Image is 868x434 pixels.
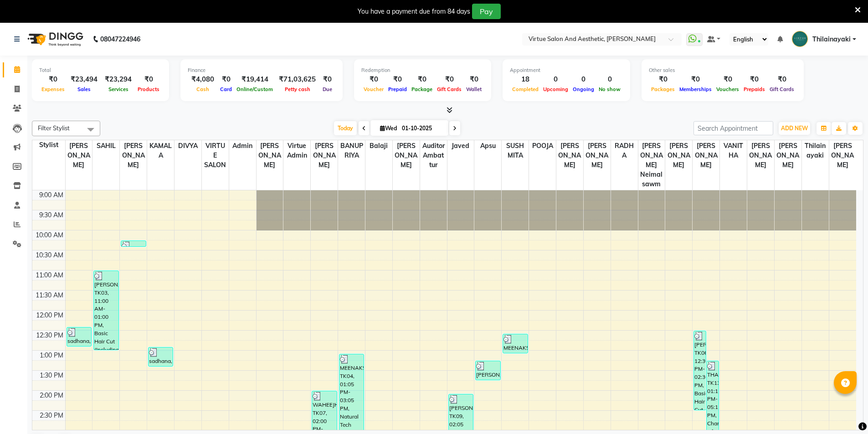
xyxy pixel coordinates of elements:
[319,74,335,85] div: ₹0
[218,86,234,92] span: Card
[435,74,464,85] div: ₹0
[830,398,859,425] iframe: chat widget
[257,140,283,171] span: [PERSON_NAME]
[409,74,435,85] div: ₹0
[510,74,541,85] div: 18
[665,140,692,171] span: [PERSON_NAME]
[767,74,796,85] div: ₹0
[741,86,767,92] span: Prepaids
[66,140,92,171] span: [PERSON_NAME]
[101,74,135,85] div: ₹23,294
[38,391,65,400] div: 2:00 PM
[34,271,65,280] div: 11:00 AM
[147,140,174,161] span: KAMALA
[386,74,409,85] div: ₹0
[282,86,313,92] span: Petty cash
[234,74,275,85] div: ₹19,414
[135,74,162,85] div: ₹0
[361,66,484,74] div: Redemption
[435,86,464,92] span: Gift Cards
[386,86,409,92] span: Prepaid
[464,74,484,85] div: ₹0
[23,26,86,52] img: logo
[649,86,677,92] span: Packages
[649,74,677,85] div: ₹0
[135,86,162,92] span: Products
[37,190,65,200] div: 9:00 AM
[584,140,611,171] span: [PERSON_NAME]
[188,66,335,74] div: Finance
[447,140,474,152] span: Javed
[464,86,484,92] span: Wallet
[67,74,101,85] div: ₹23,494
[32,140,65,150] div: Stylist
[34,331,65,340] div: 12:30 PM
[474,140,501,152] span: Apsu
[476,361,500,380] div: [PERSON_NAME], TK05, 01:15 PM-01:45 PM, Women'S Hair Services - Oil Massage
[202,140,229,171] span: VIRTUE SALON
[775,140,801,171] span: [PERSON_NAME]
[747,140,774,171] span: [PERSON_NAME]
[75,86,93,92] span: Sales
[677,86,714,92] span: Memberships
[38,124,70,132] span: Filter Stylist
[693,140,719,171] span: [PERSON_NAME]
[510,66,623,74] div: Appointment
[100,26,140,52] b: 08047224946
[283,140,310,161] span: Virtue admin
[649,66,796,74] div: Other sales
[34,311,65,320] div: 12:00 PM
[121,241,145,246] div: RANI, TK01, 10:15 AM-10:25 AM, Threading - FOREHEAD
[420,140,447,171] span: Auditor Ambattur
[472,4,501,19] button: Pay
[399,122,445,135] input: 2025-10-01
[218,74,234,85] div: ₹0
[92,140,119,152] span: SAHIL
[34,230,65,240] div: 10:00 AM
[570,86,596,92] span: Ongoing
[570,74,596,85] div: 0
[34,250,65,260] div: 10:30 AM
[149,347,173,366] div: sadhana, TK02, 12:55 PM-01:25 PM, Classic Pedicure
[120,140,147,171] span: [PERSON_NAME]
[338,140,365,161] span: BANUPRIYA
[38,351,65,360] div: 1:00 PM
[365,140,392,152] span: Balaji
[393,140,420,171] span: [PERSON_NAME]
[67,327,91,346] div: sadhana, TK02, 12:25 PM-12:55 PM, Colour Service - Root Touch Up ([DEMOGRAPHIC_DATA])
[502,140,529,161] span: SUSHMITA
[409,86,435,92] span: Package
[229,140,256,152] span: Admin
[34,291,65,300] div: 11:30 AM
[320,86,334,92] span: Due
[503,334,527,353] div: MEENAKSHI, TK04, 12:35 PM-01:05 PM, Spa Pedicure
[611,140,638,161] span: RADHA
[596,74,623,85] div: 0
[361,74,386,85] div: ₹0
[275,74,319,85] div: ₹71,03,625
[781,125,808,132] span: ADD NEW
[541,86,570,92] span: Upcoming
[714,74,741,85] div: ₹0
[339,354,364,433] div: MEENAKSHI, TK04, 01:05 PM-03:05 PM, Natural Tech Advanced Hair Care : Vip - Nourishing Trt For Da...
[106,86,131,92] span: Services
[714,86,741,92] span: Vouchers
[194,86,211,92] span: Cash
[175,140,201,152] span: DIVYA
[677,74,714,85] div: ₹0
[792,31,808,47] img: Thilainayaki
[37,210,65,220] div: 9:30 AM
[358,7,470,16] div: You have a payment due from 84 days
[361,86,386,92] span: Voucher
[39,66,162,74] div: Total
[812,35,851,44] span: Thilainayaki
[802,140,829,161] span: Thilainayaki
[39,74,67,85] div: ₹0
[779,122,810,135] button: ADD NEW
[720,140,747,161] span: VANITHA
[94,271,118,350] div: [PERSON_NAME], TK03, 11:00 AM-01:00 PM, Basic Hair Cut (Including hair wash, Conditioner , Dry)
[638,140,665,190] span: [PERSON_NAME] Neimalsawm
[234,86,275,92] span: Online/Custom
[556,140,583,171] span: [PERSON_NAME]
[829,140,856,171] span: [PERSON_NAME]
